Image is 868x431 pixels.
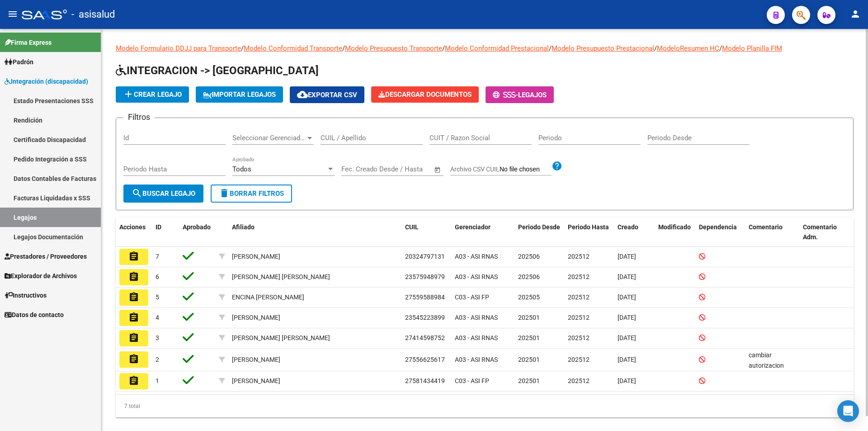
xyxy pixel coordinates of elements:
[514,218,564,247] datatable-header-cell: Periodo Desde
[658,223,691,231] span: Modificado
[455,253,498,260] span: A03 - ASI RNAS
[518,377,540,384] span: 202501
[518,334,540,341] span: 202501
[568,294,590,301] span: 202512
[7,9,18,19] mat-icon: menu
[203,90,276,99] span: IMPORTAR LEGAJOS
[568,273,590,280] span: 202512
[803,223,837,241] span: Comentario Adm.
[297,91,357,99] span: Exportar CSV
[405,223,419,231] span: CUIL
[116,44,241,52] a: Modelo Formulario DDJJ para Transporte
[518,223,560,231] span: Periodo Desde
[156,356,159,363] span: 2
[128,332,139,343] mat-icon: assignment
[618,377,636,384] span: [DATE]
[618,334,636,341] span: [DATE]
[232,134,306,142] span: Seleccionar Gerenciador
[232,292,304,303] div: ENCINA [PERSON_NAME]
[128,354,139,365] mat-icon: assignment
[699,223,737,231] span: Dependencia
[568,223,609,231] span: Periodo Hasta
[132,189,195,198] span: Buscar Legajo
[486,86,554,103] button: -Legajos
[493,91,518,99] span: -
[123,90,182,99] span: Crear Legajo
[5,251,87,261] span: Prestadores / Proveedores
[128,312,139,323] mat-icon: assignment
[618,294,636,301] span: [DATE]
[116,218,152,247] datatable-header-cell: Acciones
[244,44,342,52] a: Modelo Conformidad Transporte
[455,223,491,231] span: Gerenciador
[614,218,655,247] datatable-header-cell: Creado
[405,294,445,301] span: 27559588984
[128,251,139,262] mat-icon: assignment
[450,166,500,173] span: Archivo CSV CUIL
[401,218,451,247] datatable-header-cell: CUIL
[232,251,280,262] div: [PERSON_NAME]
[232,272,330,282] div: [PERSON_NAME] [PERSON_NAME]
[116,86,189,103] button: Crear Legajo
[500,166,552,174] input: Archivo CSV CUIL
[123,89,134,99] mat-icon: add
[156,273,159,280] span: 6
[552,161,562,171] mat-icon: help
[290,86,364,103] button: Exportar CSV
[179,218,215,247] datatable-header-cell: Aprobado
[156,334,159,341] span: 3
[152,218,179,247] datatable-header-cell: ID
[232,223,255,231] span: Afiliado
[232,376,280,386] div: [PERSON_NAME]
[5,76,88,86] span: Integración (discapacidad)
[837,400,859,422] div: Open Intercom Messenger
[455,273,498,280] span: A03 - ASI RNAS
[518,91,547,99] span: Legajos
[518,314,540,321] span: 202501
[232,355,280,365] div: [PERSON_NAME]
[5,57,33,67] span: Padrón
[228,218,401,247] datatable-header-cell: Afiliado
[552,44,654,52] a: Modelo Presupuesto Prestacional
[518,294,540,301] span: 202505
[455,314,498,321] span: A03 - ASI RNAS
[156,253,159,260] span: 7
[232,165,251,173] span: Todos
[345,44,442,52] a: Modelo Presupuesto Transporte
[405,273,445,280] span: 23575948979
[451,218,514,247] datatable-header-cell: Gerenciador
[568,334,590,341] span: 202512
[799,218,854,247] datatable-header-cell: Comentario Adm.
[5,290,47,300] span: Instructivos
[455,377,489,384] span: C03 - ASI FP
[5,310,64,320] span: Datos de contacto
[618,223,638,231] span: Creado
[695,218,745,247] datatable-header-cell: Dependencia
[568,253,590,260] span: 202512
[156,377,159,384] span: 1
[518,253,540,260] span: 202506
[618,253,636,260] span: [DATE]
[405,314,445,321] span: 23545223899
[379,165,423,173] input: End date
[119,223,146,231] span: Acciones
[156,223,161,231] span: ID
[568,377,590,384] span: 202512
[128,292,139,303] mat-icon: assignment
[156,294,159,301] span: 5
[850,9,861,19] mat-icon: person
[657,44,719,52] a: ModeloResumen HC
[655,218,695,247] datatable-header-cell: Modificado
[568,314,590,321] span: 202512
[518,273,540,280] span: 202506
[211,185,292,203] button: Borrar Filtros
[219,189,284,198] span: Borrar Filtros
[455,294,489,301] span: C03 - ASI FP
[445,44,549,52] a: Modelo Conformidad Prestacional
[749,351,793,379] span: cambiar autorizacion (logo osepjana)
[405,334,445,341] span: 27414598752
[5,271,77,281] span: Explorador de Archivos
[618,356,636,363] span: [DATE]
[219,188,230,199] mat-icon: delete
[455,356,498,363] span: A03 - ASI RNAS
